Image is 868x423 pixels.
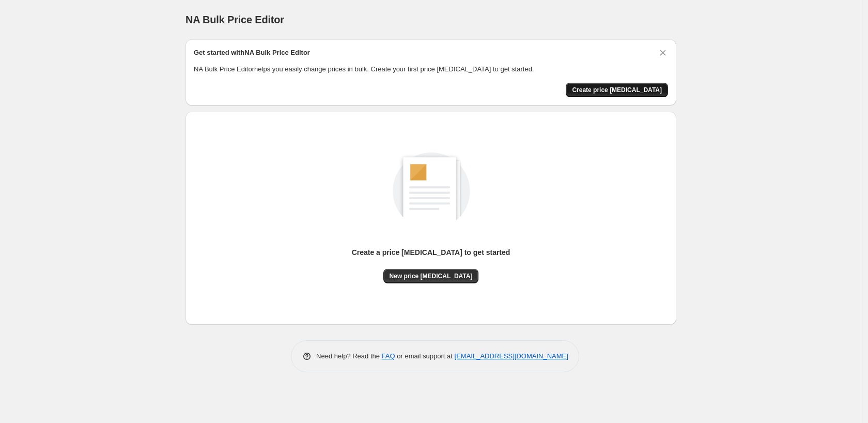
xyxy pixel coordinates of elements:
span: New price [MEDICAL_DATA] [390,272,473,280]
a: [EMAIL_ADDRESS][DOMAIN_NAME] [455,352,568,360]
span: Need help? Read the [316,352,382,360]
p: NA Bulk Price Editor helps you easily change prices in bulk. Create your first price [MEDICAL_DAT... [194,64,668,74]
p: Create a price [MEDICAL_DATA] to get started [352,247,510,258]
span: or email support at [395,352,455,360]
button: Dismiss card [658,48,668,58]
a: FAQ [382,352,395,360]
span: NA Bulk Price Editor [185,14,284,25]
button: New price [MEDICAL_DATA] [383,269,479,283]
button: Create price change job [566,83,668,97]
h2: Get started with NA Bulk Price Editor [194,48,310,58]
span: Create price [MEDICAL_DATA] [572,86,662,94]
